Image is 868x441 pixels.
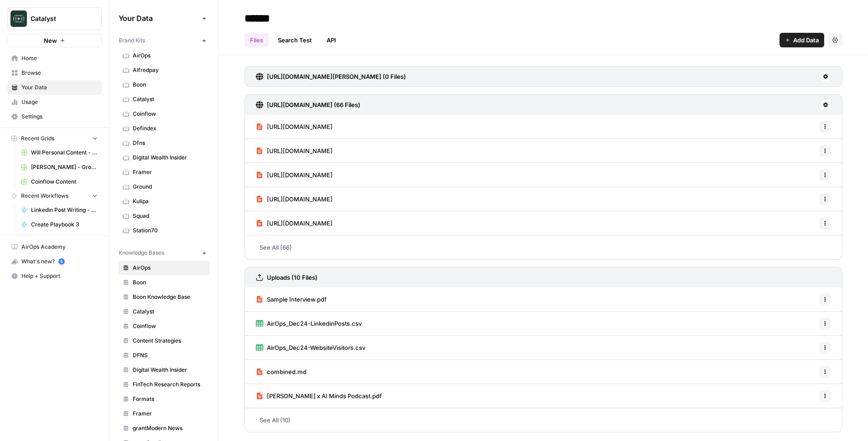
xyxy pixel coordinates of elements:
[256,384,382,408] a: [PERSON_NAME] x AI Minds Podcast.pdf
[119,275,209,290] a: Boon
[133,322,205,330] span: Coinflow
[119,165,209,179] a: Framer
[119,319,209,333] a: Coinflow
[119,249,164,257] span: Knowledge Bases
[321,33,342,47] a: API
[7,51,102,66] a: Home
[31,206,98,214] span: Linkedin Post Writing - [DATE]
[133,366,205,374] span: Digital Wealth Insider
[7,80,102,95] a: Your Data
[267,100,360,109] h3: [URL][DOMAIN_NAME] (66 Files)
[119,48,209,63] a: AirOps
[119,209,209,223] a: Squad
[133,410,205,418] span: Framer
[256,95,360,115] a: [URL][DOMAIN_NAME] (66 Files)
[31,178,98,186] span: Coinflow Content
[119,150,209,165] a: Digital Wealth Insider
[133,380,205,389] span: FinTech Research Reports
[119,121,209,136] a: Defindex
[44,36,57,45] span: New
[133,337,205,345] span: Content Strategies
[119,223,209,238] a: Station70
[119,92,209,107] a: Catalyst
[133,154,205,162] span: Digital Wealth Insider
[133,308,205,316] span: Catalyst
[7,254,102,269] button: What's new? 5
[7,240,102,254] a: AirOps Academy
[58,258,65,265] a: 5
[119,36,145,45] span: Brand Kits
[267,195,333,204] span: [URL][DOMAIN_NAME]
[119,179,209,194] a: Ground
[256,115,333,138] a: [URL][DOMAIN_NAME]
[8,255,101,268] div: What's new?
[21,98,98,106] span: Usage
[133,51,205,60] span: AirOps
[244,33,269,47] a: Files
[21,54,98,62] span: Home
[7,7,102,30] button: Workspace: Catalyst
[21,83,98,92] span: Your Data
[119,261,209,275] a: AirOps
[133,81,205,89] span: Boon
[31,14,86,23] span: Catalyst
[267,146,333,155] span: [URL][DOMAIN_NAME]
[267,295,327,304] span: Sample Interview.pdf
[21,272,98,280] span: Help + Support
[133,351,205,359] span: DFNS
[119,333,209,348] a: Content Strategies
[119,377,209,392] a: FinTech Research Reports
[133,95,205,103] span: Catalyst
[119,304,209,319] a: Catalyst
[119,107,209,121] a: Coinflow
[7,66,102,80] a: Browse
[256,67,406,87] a: [URL][DOMAIN_NAME][PERSON_NAME] (0 Files)
[133,293,205,301] span: Boon Knowledge Base
[10,10,27,27] img: Catalyst Logo
[133,110,205,118] span: Coinflow
[21,134,54,143] span: Recent Grids
[31,149,98,157] span: Will Personal Content - [DATE]
[17,145,102,160] a: Will Personal Content - [DATE]
[267,170,333,179] span: [URL][DOMAIN_NAME]
[119,194,209,209] a: Kulipa
[244,408,842,432] a: See All (10)
[133,264,205,272] span: AirOps
[133,424,205,432] span: grantModern News
[267,273,317,282] h3: Uploads (10 Files)
[793,36,819,45] span: Add Data
[31,163,98,171] span: [PERSON_NAME] - Ground Content - [DATE]
[7,269,102,283] button: Help + Support
[256,267,317,287] a: Uploads (10 Files)
[17,203,102,217] a: Linkedin Post Writing - [DATE]
[133,124,205,133] span: Defindex
[119,63,209,77] a: Alfredpay
[256,312,362,335] a: AirOps_Dec24-LinkedinPosts.csv
[256,187,333,211] a: [URL][DOMAIN_NAME]
[133,278,205,287] span: Boon
[267,219,333,228] span: [URL][DOMAIN_NAME]
[119,421,209,436] a: grantModern News
[119,392,209,406] a: Formats
[7,34,102,47] button: New
[256,139,333,163] a: [URL][DOMAIN_NAME]
[133,139,205,147] span: Dfns
[31,220,98,229] span: Create Playbook 3
[780,33,824,47] button: Add Data
[21,113,98,121] span: Settings
[60,259,62,264] text: 5
[267,319,362,328] span: AirOps_Dec24-LinkedinPosts.csv
[7,132,102,145] button: Recent Grids
[119,348,209,363] a: DFNS
[21,69,98,77] span: Browse
[119,363,209,377] a: Digital Wealth Insider
[17,217,102,232] a: Create Playbook 3
[119,406,209,421] a: Framer
[256,211,333,235] a: [URL][DOMAIN_NAME]
[267,367,307,376] span: combined.md
[267,391,382,400] span: [PERSON_NAME] x AI Minds Podcast.pdf
[256,336,365,359] a: AirOps_Dec24-WebsiteVisitors.csv
[119,77,209,92] a: Boon
[133,197,205,205] span: Kulipa
[7,189,102,203] button: Recent Workflows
